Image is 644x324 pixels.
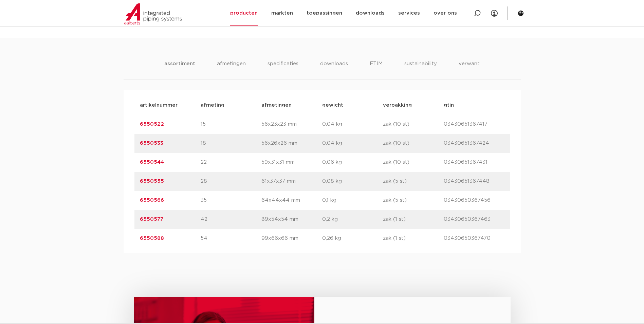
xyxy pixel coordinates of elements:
[444,196,504,204] p: 03430650367456
[164,60,195,79] li: assortiment
[261,196,322,204] p: 64x44x44 mm
[140,101,201,109] p: artikelnummer
[320,60,348,79] li: downloads
[444,177,504,185] p: 03430651367448
[383,120,444,128] p: zak (10 st)
[217,60,246,79] li: afmetingen
[444,139,504,147] p: 03430651367424
[261,120,322,128] p: 56x23x23 mm
[322,196,383,204] p: 0,1 kg
[383,196,444,204] p: zak (5 st)
[201,234,261,242] p: 54
[261,215,322,223] p: 89x54x54 mm
[459,60,480,79] li: verwant
[140,236,164,241] a: 6550588
[383,101,444,109] p: verpakking
[201,196,261,204] p: 35
[261,158,322,166] p: 59x31x31 mm
[140,179,164,184] a: 6550555
[383,177,444,185] p: zak (5 st)
[404,60,437,79] li: sustainability
[140,141,163,146] a: 6550533
[201,158,261,166] p: 22
[201,177,261,185] p: 28
[261,139,322,147] p: 56x26x26 mm
[140,198,164,203] a: 6550566
[444,234,504,242] p: 03430650367470
[201,101,261,109] p: afmeting
[383,234,444,242] p: zak (1 st)
[201,120,261,128] p: 15
[383,215,444,223] p: zak (1 st)
[383,158,444,166] p: zak (10 st)
[444,158,504,166] p: 03430651367431
[322,158,383,166] p: 0,06 kg
[261,101,322,109] p: afmetingen
[201,215,261,223] p: 42
[268,60,298,79] li: specificaties
[261,177,322,185] p: 61x37x37 mm
[444,215,504,223] p: 03430650367463
[322,234,383,242] p: 0,26 kg
[322,215,383,223] p: 0,2 kg
[444,101,504,109] p: gtin
[370,60,383,79] li: ETIM
[444,120,504,128] p: 03430651367417
[322,177,383,185] p: 0,08 kg
[140,217,163,222] a: 6550577
[140,122,164,127] a: 6550522
[383,139,444,147] p: zak (10 st)
[140,160,164,165] a: 6550544
[322,101,383,109] p: gewicht
[322,120,383,128] p: 0,04 kg
[201,139,261,147] p: 18
[322,139,383,147] p: 0,04 kg
[261,234,322,242] p: 99x66x66 mm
